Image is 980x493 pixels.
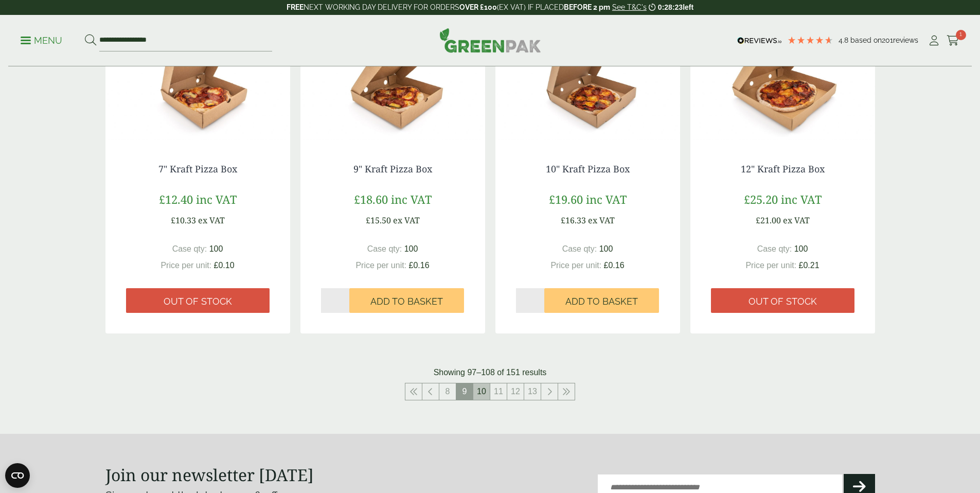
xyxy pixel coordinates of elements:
i: Cart [947,36,959,46]
span: £0.16 [409,261,430,270]
p: Menu [21,34,62,47]
span: Out of stock [164,296,232,307]
span: 9 [456,383,473,400]
a: 10 [473,383,490,400]
strong: Join our newsletter [DATE] [105,464,314,486]
button: Open CMP widget [5,463,30,488]
button: Add to Basket [349,288,464,313]
img: GreenPak Supplies [439,28,541,52]
span: left [683,3,693,11]
span: ex VAT [783,215,810,226]
img: 12.5 [690,14,875,143]
span: Case qty: [562,244,597,253]
span: 201 [882,36,893,44]
img: 9.5 [300,14,485,143]
span: Case qty: [757,244,792,253]
span: £18.60 [354,191,388,207]
span: 100 [209,244,223,253]
a: 9" Kraft Pizza Box [353,163,432,175]
span: £10.33 [171,215,196,226]
p: Showing 97–108 of 151 results [434,366,547,379]
span: 100 [599,244,613,253]
span: 1 [956,30,966,40]
span: Case qty: [172,244,207,253]
a: Out of stock [711,288,854,313]
span: inc VAT [391,191,432,207]
a: See T&C's [612,3,647,11]
span: £0.21 [799,261,819,270]
a: 13 [524,383,541,400]
span: inc VAT [196,191,237,207]
span: inc VAT [781,191,822,207]
span: Price per unit: [550,261,601,270]
a: 12" Kraft Pizza Box [741,163,825,175]
button: Add to Basket [544,288,659,313]
a: 7" Kraft Pizza Box [158,163,237,175]
span: £19.60 [549,191,583,207]
span: 0:28:23 [658,3,683,11]
span: £21.00 [756,215,781,226]
span: ex VAT [588,215,615,226]
a: 8 [439,383,456,400]
span: Out of stock [749,296,817,307]
span: £25.20 [744,191,778,207]
img: 7.5 [105,14,290,143]
span: Price per unit: [745,261,796,270]
a: 10" Kraft Pizza Box [546,163,630,175]
span: inc VAT [586,191,627,207]
strong: FREE [287,3,304,11]
span: £12.40 [159,191,193,207]
a: 12 [507,383,524,400]
span: Add to Basket [370,296,443,307]
span: £15.50 [366,215,391,226]
span: 100 [404,244,418,253]
span: Price per unit: [355,261,406,270]
a: 11 [490,383,507,400]
span: Case qty: [367,244,402,253]
span: 4.8 [839,36,850,44]
img: 10.5 [495,14,680,143]
span: ex VAT [393,215,420,226]
span: £16.33 [561,215,586,226]
span: Add to Basket [565,296,638,307]
span: reviews [893,36,918,44]
i: My Account [928,36,940,46]
a: Menu [21,34,62,45]
div: 4.79 Stars [787,36,833,45]
span: £0.16 [604,261,625,270]
a: Out of stock [126,288,270,313]
strong: BEFORE 2 pm [564,3,610,11]
img: REVIEWS.io [737,37,782,44]
span: ex VAT [198,215,225,226]
span: 100 [794,244,808,253]
span: Based on [850,36,882,44]
a: 1 [947,33,959,48]
span: £0.10 [214,261,235,270]
span: Price per unit: [161,261,211,270]
strong: OVER £100 [459,3,497,11]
